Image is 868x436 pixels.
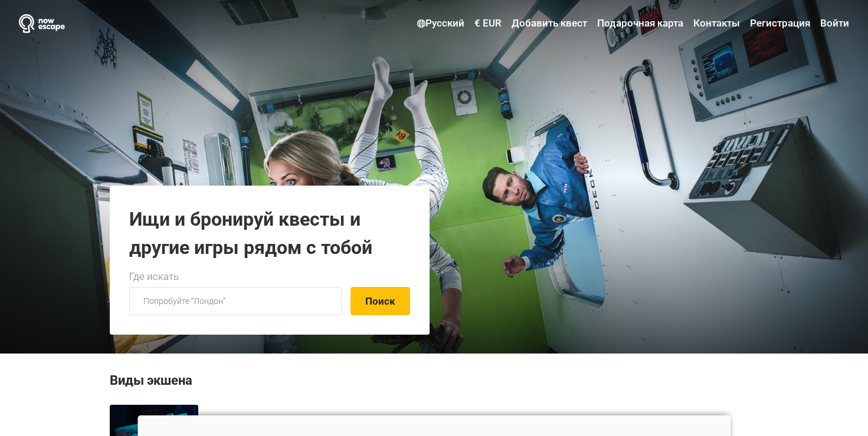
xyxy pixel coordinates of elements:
[690,13,743,34] a: Контакты
[594,13,686,34] a: Подарочная карта
[817,13,849,34] a: Войти
[19,14,65,33] img: Nowescape logo
[129,205,410,262] h1: Ищи и бронируй квесты и другие игры рядом с тобой
[417,19,425,28] img: Русский
[414,13,467,34] a: Русский
[351,287,410,315] button: Поиск
[471,13,505,34] a: € EUR
[110,371,759,396] h3: Виды экшена
[129,269,179,285] label: Где искать
[129,287,342,315] input: Попробуйте “Лондон”
[509,13,590,34] a: Добавить квест
[747,13,813,34] a: Регистрация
